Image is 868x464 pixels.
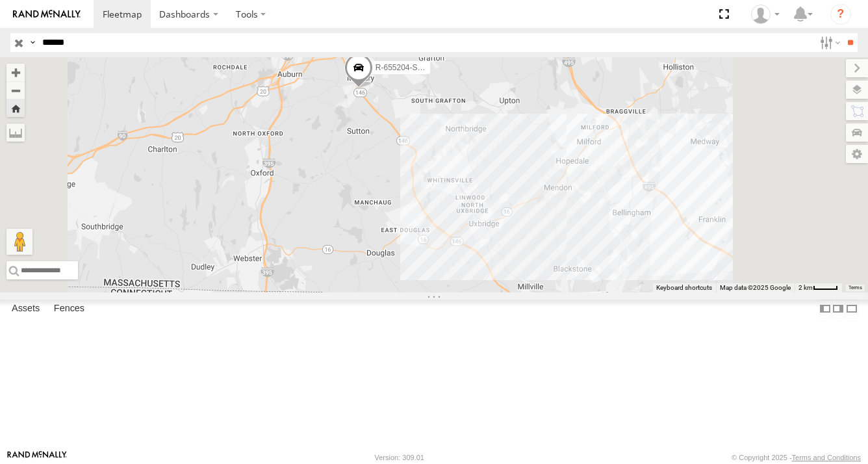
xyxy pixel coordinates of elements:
i: ? [830,4,851,25]
div: © Copyright 2025 - [732,454,861,461]
label: Hide Summary Table [845,300,858,318]
button: Drag Pegman onto the map to open Street View [6,229,32,255]
label: Dock Summary Table to the Right [832,300,845,318]
span: R-655204-Swing [376,63,433,72]
label: Measure [6,123,25,142]
button: Keyboard shortcuts [656,283,712,292]
button: Zoom out [6,81,25,99]
label: Search Filter Options [815,33,843,52]
span: 2 km [798,284,813,291]
span: Map data ©2025 Google [720,284,791,291]
img: rand-logo.svg [13,10,81,19]
a: Terms and Conditions [792,454,861,461]
a: Visit our Website [7,451,67,464]
button: Zoom Home [6,99,25,117]
div: Jason Sullivan [747,5,784,24]
label: Search Query [27,33,38,52]
button: Map Scale: 2 km per 35 pixels [795,283,842,292]
div: Version: 309.01 [375,454,424,461]
label: Fences [47,300,91,318]
label: Dock Summary Table to the Left [819,300,832,318]
label: Assets [5,300,46,318]
button: Zoom in [6,64,25,81]
label: Map Settings [846,145,868,163]
a: Terms (opens in new tab) [849,285,862,290]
